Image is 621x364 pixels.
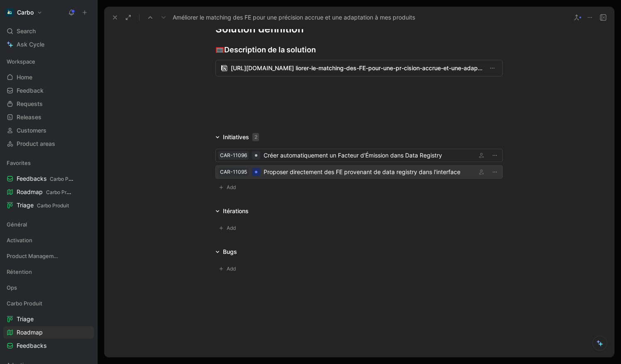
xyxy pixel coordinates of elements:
[17,140,55,148] span: Product areas
[3,199,94,212] a: TriageCarbo Produit
[3,138,94,150] a: Product areas
[173,12,415,22] span: Améliorer le matching des FE pour une précision accrue et une adaptation à mes produits
[17,73,32,81] span: Home
[17,328,43,337] span: Roadmap
[7,283,17,292] span: Ops
[227,224,238,232] span: Add
[252,133,259,141] div: 2
[3,98,94,110] a: Requests
[3,84,94,97] a: Feedback
[223,132,249,142] div: Initiatives
[3,266,94,280] div: Rétention
[3,111,94,123] a: Releases
[7,299,42,307] span: Carbo Produit
[3,234,94,246] div: Activation
[220,151,247,160] div: CAR-11096
[7,236,32,244] span: Activation
[215,223,242,234] button: Add
[17,201,69,210] span: Triage
[227,265,238,273] span: Add
[264,167,473,177] div: Proposer directement des FE provenant de data registry dans l'interface
[215,165,503,179] a: CAR-11095Proposer directement des FE provenant de data registry dans l'interface
[3,250,94,265] div: Product Management
[3,186,94,198] a: RoadmapCarbo Produit
[17,9,34,16] h1: Carbo
[17,342,46,350] span: Feedbacks
[7,57,35,66] span: Workspace
[3,250,94,262] div: Product Management
[17,175,74,183] span: Feedbacks
[3,25,94,37] div: Search
[17,126,46,135] span: Customers
[3,297,94,310] div: Carbo Produit
[17,100,43,108] span: Requests
[7,220,27,229] span: Général
[82,328,90,337] button: View actions
[3,218,94,233] div: Général
[3,281,94,294] div: Ops
[3,297,94,352] div: Carbo ProduitTriageRoadmapFeedbacks
[3,38,94,51] a: Ask Cycle
[215,44,503,56] div: Description de la solution
[212,247,240,257] div: Bugs
[3,281,94,296] div: Ops
[3,234,94,249] div: Activation
[223,247,237,257] div: Bugs
[215,22,503,37] div: Solution definition
[7,268,32,276] span: Rétention
[264,150,473,160] div: Créer automatiquement un Facteur d'Émission dans Data Registry
[215,149,503,162] a: CAR-11096Créer automatiquement un Facteur d'Émission dans Data Registry
[7,252,60,260] span: Product Management
[83,188,92,196] button: View actions
[231,63,484,73] span: [URL][DOMAIN_NAME] liorer-le-matching-des-FE-pour-une-pr-cision-accrue-et-une-adaptation-mes-prod...
[17,26,36,36] span: Search
[3,339,94,352] a: Feedbacks
[3,71,94,84] a: Home
[7,159,31,167] span: Favorites
[82,201,90,209] button: View actions
[17,113,42,121] span: Releases
[17,86,44,95] span: Feedback
[215,46,224,54] span: 🥅
[3,266,94,278] div: Rétention
[82,342,90,350] button: View actions
[212,132,262,142] div: Initiatives2
[3,218,94,231] div: Général
[215,182,242,193] button: Add
[3,124,94,137] a: Customers
[46,189,78,195] span: Carbo Produit
[3,157,94,169] div: Favorites
[227,183,238,192] span: Add
[17,315,34,323] span: Triage
[50,176,82,182] span: Carbo Produit
[3,172,94,185] a: FeedbacksCarbo Produit
[3,326,94,339] a: Roadmap
[3,313,94,325] a: Triage
[3,55,94,68] div: Workspace
[220,168,247,176] div: CAR-11095
[3,7,44,18] button: CarboCarbo
[215,263,242,274] button: Add
[17,188,73,197] span: Roadmap
[82,315,90,323] button: View actions
[223,206,249,216] div: Itérations
[37,202,69,209] span: Carbo Produit
[84,175,93,183] button: View actions
[17,39,44,49] span: Ask Cycle
[212,206,252,216] div: Itérations
[5,8,14,17] img: Carbo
